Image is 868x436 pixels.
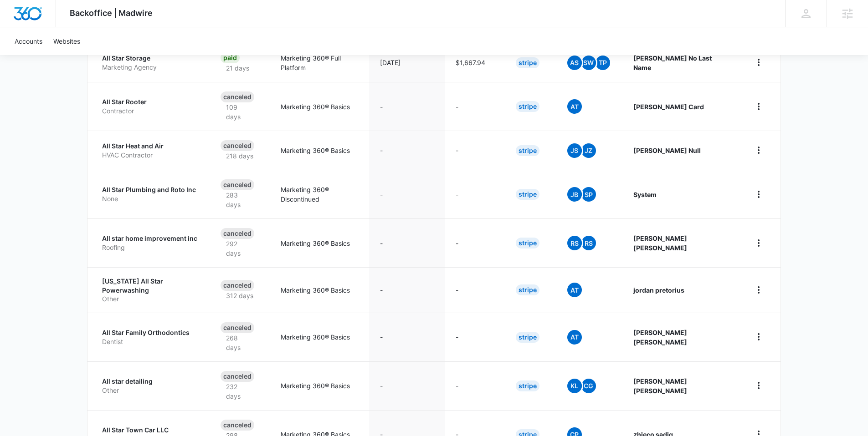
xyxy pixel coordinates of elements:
[48,27,86,55] a: Websites
[221,291,259,300] p: 312 days
[281,146,358,155] p: Marketing 360® Basics
[281,53,358,72] p: Marketing 360® Full Platform
[516,101,539,112] div: Stripe
[567,99,582,114] span: At
[221,228,254,239] div: Canceled
[751,236,766,250] button: home
[633,191,657,198] strong: System
[633,103,704,111] strong: [PERSON_NAME] Card
[445,82,505,131] td: -
[102,234,199,252] a: All star home improvement incRoofing
[516,57,539,68] div: Stripe
[369,313,445,361] td: -
[102,97,199,106] p: All Star Rooter
[281,381,358,390] p: Marketing 360® Basics
[102,185,199,194] p: All Star Plumbing and Roto Inc
[751,378,766,393] button: home
[281,238,358,248] p: Marketing 360® Basics
[581,379,596,393] span: CG
[102,142,199,151] p: All Star Heat and Air
[281,102,358,112] p: Marketing 360® Basics
[445,131,505,170] td: -
[581,56,596,70] span: SW
[221,239,259,258] p: 292 days
[102,194,199,203] p: None
[102,97,199,115] a: All Star RooterContractor
[102,294,199,304] p: Other
[445,218,505,267] td: -
[516,332,539,343] div: Stripe
[567,379,582,393] span: KL
[70,8,153,18] span: Backoffice | Madwire
[633,377,687,395] strong: [PERSON_NAME] [PERSON_NAME]
[221,382,259,401] p: 232 days
[221,140,254,151] div: Canceled
[445,313,505,361] td: -
[369,170,445,218] td: -
[102,277,199,294] p: [US_STATE] All Star Powerwashing
[633,147,701,154] strong: [PERSON_NAME] Null
[516,380,539,391] div: Stripe
[516,284,539,295] div: Stripe
[102,151,199,160] p: HVAC Contractor
[445,267,505,313] td: -
[221,179,254,190] div: Canceled
[102,243,199,252] p: Roofing
[102,234,199,243] p: All star home improvement inc
[581,236,596,250] span: RS
[567,236,582,250] span: RS
[567,330,582,345] span: At
[281,185,358,204] p: Marketing 360® Discontinued
[516,189,539,200] div: Stripe
[221,280,254,291] div: Canceled
[633,54,712,71] strong: [PERSON_NAME] No Last Name
[581,143,596,158] span: JZ
[633,329,687,346] strong: [PERSON_NAME] [PERSON_NAME]
[221,333,259,352] p: 268 days
[102,377,199,395] a: All star detailingOther
[102,337,199,346] p: Dentist
[751,283,766,297] button: home
[102,142,199,159] a: All Star Heat and AirHVAC Contractor
[567,283,582,297] span: At
[633,234,687,252] strong: [PERSON_NAME] [PERSON_NAME]
[567,56,582,70] span: AS
[369,267,445,313] td: -
[221,52,240,63] div: Paid
[445,170,505,218] td: -
[581,187,596,202] span: SP
[751,55,766,70] button: home
[369,43,445,82] td: [DATE]
[102,328,199,337] p: All Star Family Orthodontics
[102,63,199,72] p: Marketing Agency
[221,420,254,431] div: Canceled
[102,328,199,346] a: All Star Family OrthodonticsDentist
[102,386,199,395] p: Other
[9,27,48,55] a: Accounts
[102,377,199,386] p: All star detailing
[751,99,766,114] button: home
[445,43,505,82] td: $1,667.94
[751,143,766,157] button: home
[567,143,582,158] span: JS
[221,91,254,102] div: Canceled
[369,82,445,131] td: -
[102,54,199,71] a: All Star StorageMarketing Agency
[221,151,259,161] p: 218 days
[281,332,358,342] p: Marketing 360® Basics
[751,330,766,344] button: home
[102,185,199,203] a: All Star Plumbing and Roto IncNone
[369,131,445,170] td: -
[596,56,610,70] span: TP
[369,218,445,267] td: -
[221,63,255,73] p: 21 days
[221,371,254,382] div: Canceled
[516,238,539,248] div: Stripe
[633,286,684,294] strong: jordan pretorius
[102,106,199,116] p: Contractor
[102,277,199,304] a: [US_STATE] All Star PowerwashingOther
[102,426,199,435] p: All Star Town Car LLC
[281,285,358,295] p: Marketing 360® Basics
[221,102,259,122] p: 109 days
[445,361,505,410] td: -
